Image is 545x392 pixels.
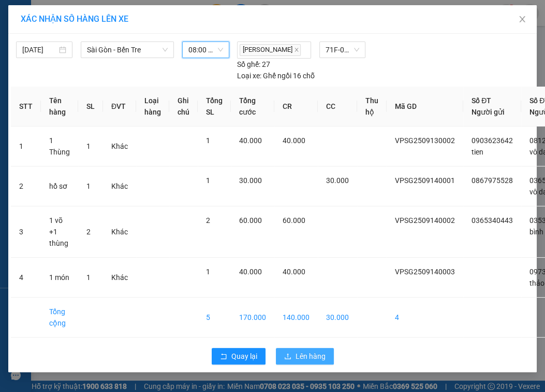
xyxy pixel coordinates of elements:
span: 0365340443 [472,216,513,225]
td: 170.000 [231,298,274,338]
span: 2 [86,228,91,236]
span: Nhận: [121,10,146,21]
th: Tổng cước [231,87,274,127]
span: Loại xe: [237,70,261,81]
td: 3 [11,206,41,258]
span: 60.000 [283,216,305,225]
span: 30.000 [239,176,262,185]
span: Lên hàng [296,351,326,362]
button: rollbackQuay lại [212,348,266,365]
th: CR [274,87,318,127]
span: SL [102,72,116,87]
td: Khác [103,166,136,206]
td: 4 [387,298,463,338]
span: tien [472,148,483,156]
span: 1 [206,268,210,276]
td: 4 [11,258,41,298]
div: 40.000 [8,54,115,67]
button: uploadLên hàng [276,348,334,365]
div: [GEOGRAPHIC_DATA] [9,9,114,32]
input: 14/09/2025 [22,44,57,55]
span: 1 [206,136,210,145]
th: Tổng SL [198,87,231,127]
span: close [294,47,299,52]
td: 1 Thùng [41,127,78,166]
span: 1 [86,273,91,282]
div: Tân Phú [121,9,194,21]
th: Tên hàng [41,87,78,127]
span: [PERSON_NAME] [240,44,301,56]
th: Mã GD [387,87,463,127]
span: Quay lại [231,351,257,362]
span: close [518,15,526,23]
span: 40.000 [239,268,262,276]
td: 5 [198,298,231,338]
span: upload [284,353,291,361]
td: Khác [103,127,136,166]
span: Số ĐT [472,96,491,105]
span: 0867975528 [472,176,513,185]
span: Gửi: [9,9,25,20]
span: Sài Gòn - Bến Tre [87,42,168,58]
th: Ghi chú [169,87,198,127]
td: 1 [11,127,41,166]
span: 60.000 [239,216,262,225]
th: Thu hộ [357,87,387,127]
span: 40.000 [283,136,305,145]
span: VPSG2509130002 [395,136,455,145]
span: Số ghế: [237,59,260,70]
div: 27 [237,59,270,70]
span: 40.000 [239,136,262,145]
span: 1 [206,176,210,185]
button: Close [508,5,537,34]
span: thảo [529,279,544,287]
span: XÁC NHẬN SỐ HÀNG LÊN XE [21,14,128,24]
span: VPSG2509140001 [395,176,455,185]
span: VPSG2509140003 [395,268,455,276]
td: 2 [11,166,41,206]
td: 1 võ +1 thùng [41,206,78,258]
th: STT [11,87,41,127]
th: Loại hàng [136,87,169,127]
div: Tên hàng: 1 món ( : 1 ) [9,73,194,86]
th: ĐVT [103,87,136,127]
td: hồ sơ [41,166,78,206]
div: Ghế ngồi 16 chỗ [237,70,315,81]
span: 1 [86,182,91,190]
td: 140.000 [274,298,318,338]
span: 0903623642 [472,136,513,145]
td: Khác [103,258,136,298]
span: rollback [220,353,227,361]
div: 0973126598 [121,34,194,48]
div: thảo [121,21,194,34]
th: CC [318,87,357,127]
span: 2 [206,216,210,225]
span: VPSG2509140002 [395,216,455,225]
span: 1 [86,142,91,150]
td: 30.000 [318,298,357,338]
td: Tổng cộng [41,298,78,338]
td: 1 món [41,258,78,298]
th: SL [78,87,103,127]
span: 71F-002.64 [326,42,360,58]
span: 30.000 [326,176,349,185]
span: Đã thu : [8,55,39,66]
span: Người gửi [472,108,505,116]
span: 40.000 [283,268,305,276]
span: down [162,47,168,53]
td: Khác [103,206,136,258]
span: 08:00 - 71F-002.64 [188,42,223,58]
